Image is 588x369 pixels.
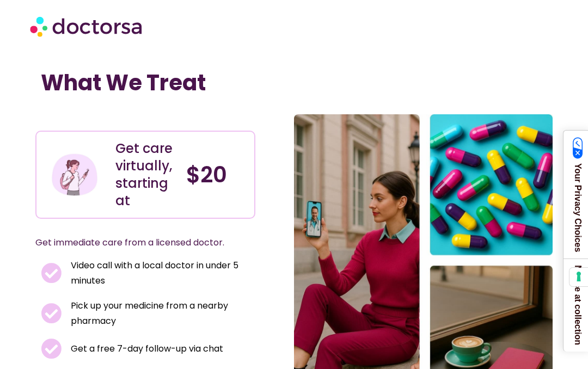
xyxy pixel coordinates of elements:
img: Illustration depicting a young woman in a casual outfit, engaged with her smartphone. She has a p... [51,151,99,199]
button: Your consent preferences for tracking technologies [569,268,588,286]
p: Get immediate care from a licensed doctor. [35,235,229,250]
iframe: Customer reviews powered by Trustpilot [41,107,204,120]
span: Get a free 7-day follow-up via chat [68,341,223,356]
div: Get care virtually, starting at [115,140,175,210]
h1: What We Treat [41,70,250,96]
h4: $20 [186,162,246,188]
span: Pick up your medicine from a nearby pharmacy [68,298,249,329]
span: Video call with a local doctor in under 5 minutes [68,258,249,288]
